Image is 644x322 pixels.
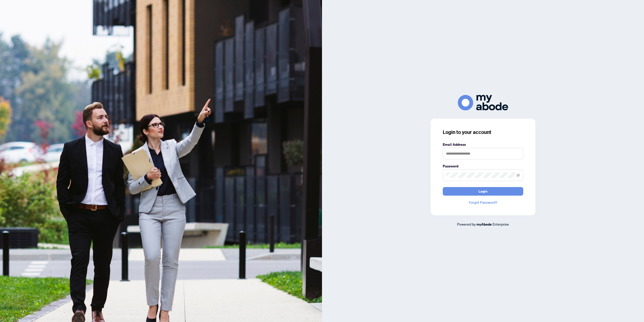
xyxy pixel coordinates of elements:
[478,187,488,195] span: Login
[457,222,476,226] span: Powered by
[443,163,523,169] label: Password
[443,200,523,205] a: Forgot Password?
[476,222,492,227] a: myAbode
[458,95,508,110] img: ma-logo
[443,187,523,196] button: Login
[443,142,523,147] label: Email Address
[516,173,520,177] span: eye-invisible
[493,222,509,226] span: Enterprise
[443,129,523,136] h3: Login to your account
